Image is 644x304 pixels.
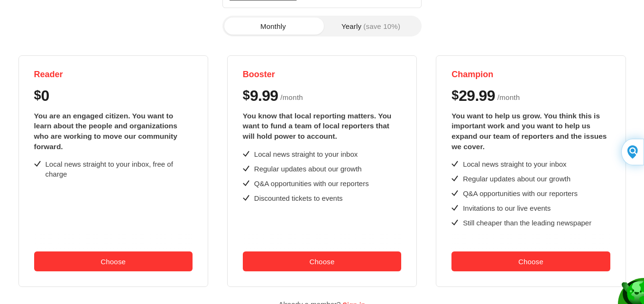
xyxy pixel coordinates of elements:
h4: Booster [243,69,401,80]
span: 0 [41,88,49,103]
span: 9.99 [250,88,278,103]
span: 29.99 [459,88,495,103]
div: Discounted tickets to events [254,193,343,203]
button: Choose [243,251,401,271]
h4: Champion [451,69,610,80]
div: You want to help us grow. You think this is important work and you want to help us expand our tea... [451,111,610,152]
div: You know that local reporting matters. You want to fund a team of local reporters that will hold ... [243,111,401,142]
div: Local news straight to your inbox [463,159,566,169]
div: Q&A opportunities with our reporters [254,179,369,188]
button: Choose [451,251,610,271]
div: Invitations to our live events [463,203,551,213]
div: Local news straight to your inbox, free of charge [46,159,193,179]
div: You are an engaged citizen. You want to learn about the people and organizations who are working ... [34,111,193,152]
button: Monthly [224,18,322,35]
div: Local news straight to your inbox [254,149,358,159]
span: $ [243,88,250,103]
span: $ [34,88,41,103]
div: Regular updates about our growth [254,164,362,174]
span: / month [497,92,520,103]
span: $ [451,88,459,103]
span: (save 10%) [363,23,400,30]
span: / month [280,92,303,103]
h4: Reader [34,69,193,80]
div: Regular updates about our growth [463,174,570,184]
button: Yearly(save 10%) [322,18,420,35]
button: Choose [34,251,193,271]
div: Still cheaper than the leading newspaper [463,218,591,228]
div: Q&A opportunities with our reporters [463,188,578,198]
